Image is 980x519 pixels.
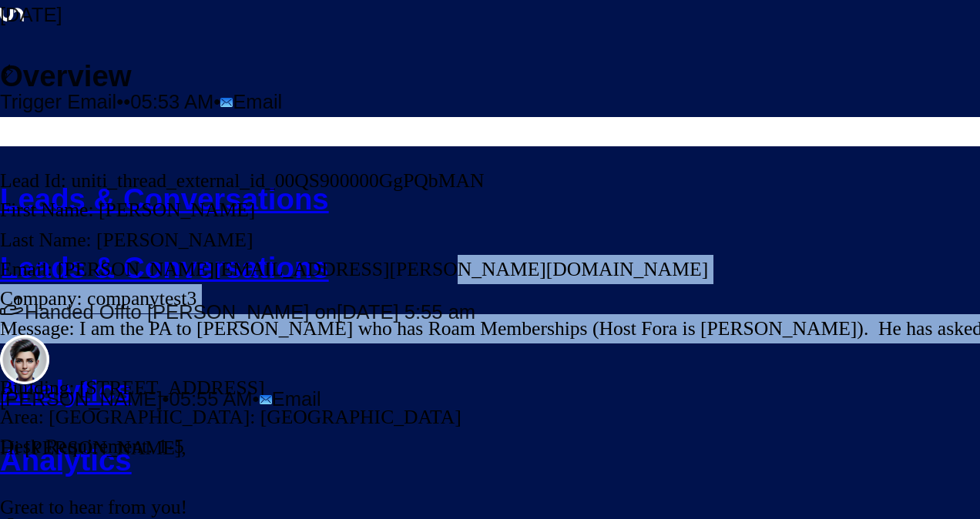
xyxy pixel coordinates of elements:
span: • [116,91,123,112]
span: • [123,91,130,112]
span: • [213,91,220,112]
span: Email [272,388,321,410]
span: • [163,388,169,410]
span: • [253,388,260,410]
span: Email [233,91,282,112]
span: 05:53 AM [130,91,213,112]
span: 05:55 AM [169,388,252,410]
